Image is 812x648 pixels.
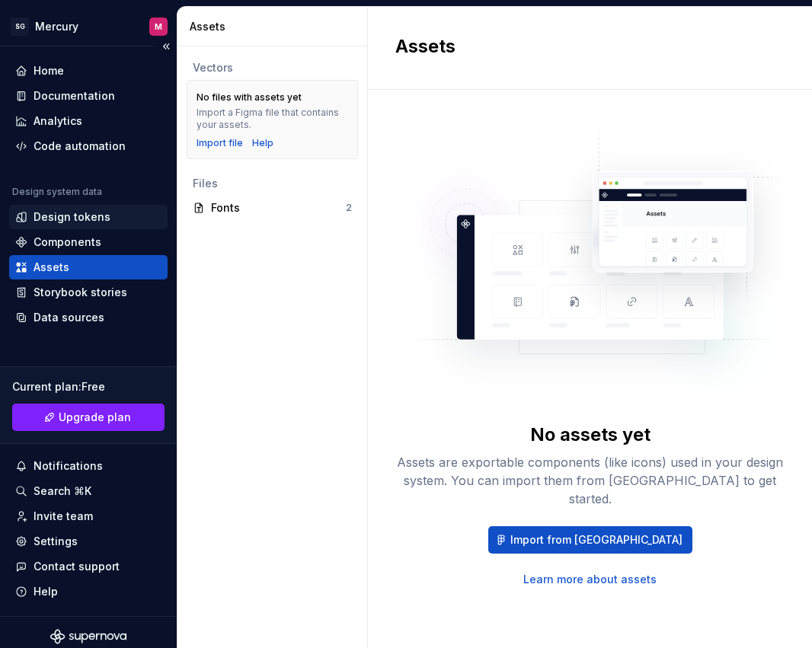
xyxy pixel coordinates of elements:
[11,18,29,36] div: SG
[197,137,243,149] button: Import file
[9,230,168,254] a: Components
[9,579,168,604] button: Help
[34,484,91,499] div: Search ⌘K
[346,202,352,214] div: 2
[9,109,168,133] a: Analytics
[9,529,168,554] a: Settings
[155,21,162,33] div: M
[155,36,177,57] button: Collapse sidebar
[12,186,102,198] div: Design system data
[34,139,126,154] div: Code automation
[34,559,120,574] div: Contact support
[197,107,348,131] div: Import a Figma file that contains your assets.
[9,255,168,279] a: Assets
[9,554,168,579] button: Contact support
[193,60,352,75] div: Vectors
[3,10,174,43] button: SGMercuryM
[190,19,361,34] div: Assets
[9,504,168,528] a: Invite team
[187,196,358,220] a: Fonts2
[9,305,168,330] a: Data sources
[488,526,692,554] button: Import from [GEOGRAPHIC_DATA]
[50,629,126,644] svg: Supernova Logo
[9,280,168,305] a: Storybook stories
[9,205,168,229] a: Design tokens
[9,134,168,158] a: Code automation
[12,404,165,431] a: Upgrade plan
[211,200,346,215] div: Fonts
[12,379,165,394] div: Current plan : Free
[34,113,82,129] div: Analytics
[59,410,131,425] span: Upgrade plan
[34,509,93,524] div: Invite team
[34,235,101,250] div: Components
[34,260,69,275] div: Assets
[252,137,273,149] a: Help
[9,454,168,478] button: Notifications
[9,59,168,83] a: Home
[193,176,352,191] div: Files
[9,84,168,108] a: Documentation
[34,310,104,325] div: Data sources
[34,534,78,549] div: Settings
[510,532,683,547] span: Import from [GEOGRAPHIC_DATA]
[34,458,103,474] div: Notifications
[197,91,302,104] div: No files with assets yet
[9,479,168,503] button: Search ⌘K
[523,572,657,587] a: Learn more about assets
[530,423,651,447] div: No assets yet
[395,34,456,59] h2: Assets
[34,63,64,78] div: Home
[395,453,785,508] div: Assets are exportable components (like icons) used in your design system. You can import them fro...
[34,209,110,225] div: Design tokens
[34,584,58,599] div: Help
[34,285,127,300] div: Storybook stories
[35,19,78,34] div: Mercury
[34,88,115,104] div: Documentation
